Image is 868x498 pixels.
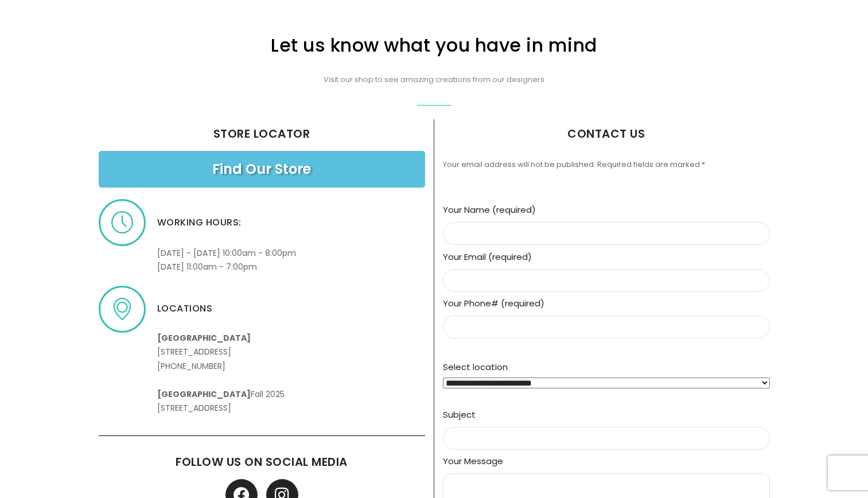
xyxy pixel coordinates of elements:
p: Your email address will not be published. Required fields are marked * [443,158,770,172]
p: [STREET_ADDRESS] [PHONE_NUMBER] Fall 2025 [STREET_ADDRESS] [157,317,285,415]
span: Find Our Store [212,162,311,176]
span: Locations [157,302,213,315]
p: Visit our shop to see amazing creations from our designers [96,73,773,87]
label: Your Name (required) [443,204,770,239]
input: Your Phone# (required) [443,316,770,339]
input: Your Email (required) [443,269,770,292]
select: Select location [443,378,770,388]
input: Your Name (required) [443,222,770,245]
label: Your Email (required) [443,251,770,286]
label: Your Phone# (required) [443,297,770,332]
label: Subject [443,408,770,443]
label: Select location [443,361,770,388]
a: Find Our Store [99,151,425,188]
h6: Contact Us [443,128,770,139]
b: [GEOGRAPHIC_DATA] [157,332,251,344]
h2: Let us know what you have in mind [96,36,773,55]
b: [GEOGRAPHIC_DATA] [157,388,251,400]
h6: Store locator [99,128,425,139]
input: Subject [443,427,770,450]
h6: Follow us on Social Media [99,456,425,468]
span: Working hours: [157,216,242,229]
p: [DATE] - [DATE] 10:00am - 8:00pm [DATE] 11:00am - 7:00pm [157,246,296,274]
